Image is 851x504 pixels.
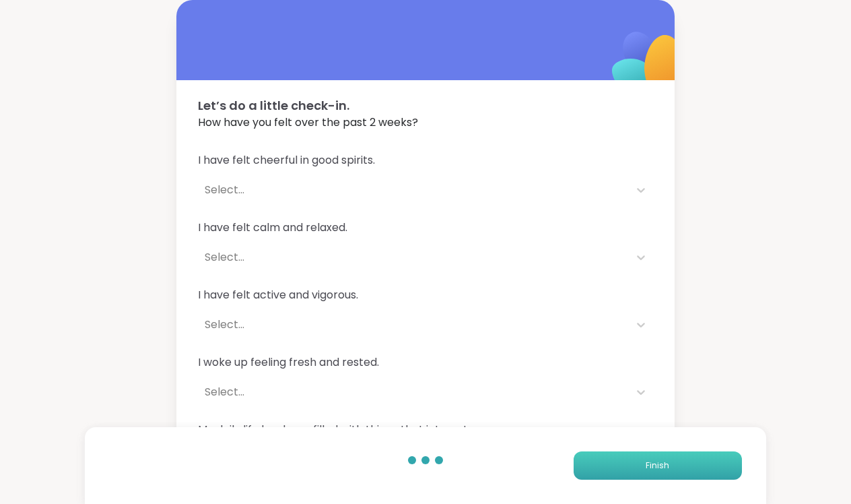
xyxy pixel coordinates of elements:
span: Let’s do a little check-in. [198,96,653,115]
div: Select... [205,182,622,198]
span: I woke up feeling fresh and rested. [198,354,653,371]
span: Finish [646,460,669,472]
span: I have felt calm and relaxed. [198,220,653,236]
div: Select... [205,317,622,333]
span: I have felt active and vigorous. [198,287,653,303]
span: I have felt cheerful in good spirits. [198,152,653,168]
span: How have you felt over the past 2 weeks? [198,115,653,131]
div: Select... [205,249,622,265]
div: Select... [205,384,622,400]
button: Finish [574,451,742,480]
span: My daily life has been filled with things that interest me. [198,422,653,438]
